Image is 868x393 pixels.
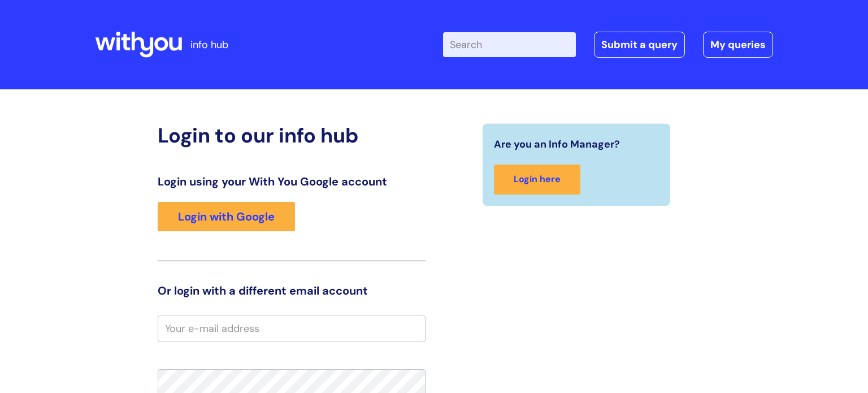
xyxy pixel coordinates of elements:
p: info hub [190,36,228,54]
a: My queries [703,32,773,58]
a: Login with Google [158,202,295,231]
span: Are you an Info Manager? [494,135,620,153]
input: Your e-mail address [158,316,426,342]
a: Login here [494,165,580,195]
input: Search [443,32,576,57]
a: Submit a query [594,32,685,58]
h3: Login using your With You Google account [158,175,426,188]
h3: Or login with a different email account [158,284,426,297]
h2: Login to our info hub [158,123,426,148]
